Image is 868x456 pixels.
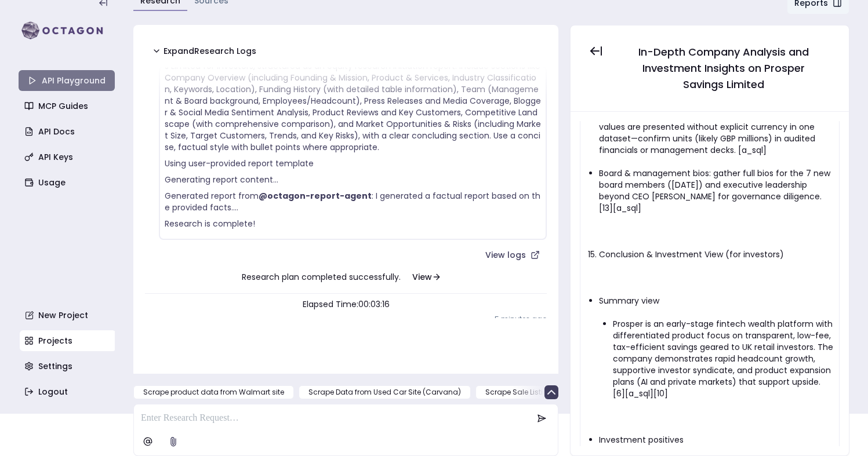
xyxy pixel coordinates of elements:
[165,218,541,229] p: Research is complete!
[20,381,116,402] a: Logout
[20,121,116,142] a: API Docs
[403,265,451,289] button: View
[259,190,372,202] strong: @octagon-report-agent
[145,298,547,310] p: Elapsed Time: 00:03:16
[145,315,547,324] p: 5 minutes ago
[612,39,835,97] button: In-Depth Company Analysis and Investment Insights on Prosper Savings Limited
[165,49,541,153] p: : Compose a comprehensive company report on Prosper Savings Limited for investors, structured as ...
[20,356,116,377] a: Settings
[19,70,115,91] a: API Playground
[19,19,115,42] img: logo-rect-yK7x_WSZ.svg
[599,167,834,214] li: Board & management bios: gather full bios for the 7 new board members ([DATE]) and executive lead...
[133,385,294,399] button: Scrape product data from Walmart site
[145,265,547,289] p: Research plan completed successfully.
[145,41,263,61] button: ExpandResearch Logs
[599,295,834,422] li: Summary view
[478,245,547,265] a: View logs
[20,172,116,193] a: Usage
[299,385,471,399] button: Scrape Data from Used Car Site (Carvana)
[165,190,541,213] p: Generated report from : I generated a factual report based on the provided facts....
[20,330,116,351] a: Projects
[613,318,834,399] li: Prosper is an early-stage fintech wealth platform with differentiated product focus on transparen...
[165,174,541,185] p: Generating report content…
[165,158,541,169] p: Using user-provided report template
[20,305,116,326] a: New Project
[475,385,661,399] button: Scrape Sale Listings from [GEOGRAPHIC_DATA]
[20,96,116,116] a: MCP Guides
[20,147,116,167] a: API Keys
[599,249,834,260] li: Conclusion & Investment View (for investors)
[599,110,834,156] li: Financial metrics currency clarity: EBITDA and net income values are presented without explicit c...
